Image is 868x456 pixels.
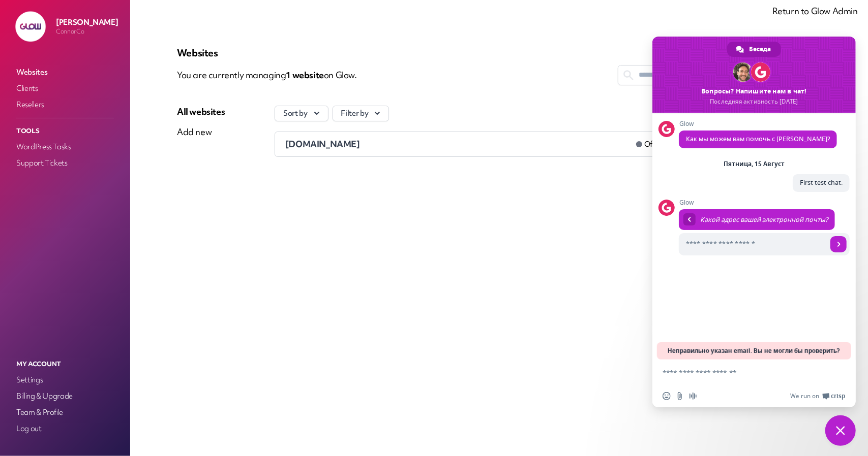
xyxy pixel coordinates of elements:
a: Billing & Upgrade [14,389,116,403]
a: Return to Glow Admin [772,5,858,17]
a: Settings [14,373,116,387]
a: Support Tickets [14,156,116,170]
p: ConnorCo [56,27,118,36]
p: My Account [14,357,116,371]
a: Отправить [830,236,847,252]
span: Glow [679,199,850,206]
a: Беседа [727,42,781,57]
input: Введите свой email... [679,233,827,255]
a: Off [628,138,664,150]
a: Team & Profile [14,405,116,419]
a: WordPress Tasks [14,140,116,154]
a: Clients [14,81,116,95]
button: Filter by [333,106,390,121]
span: First test chat. [800,178,843,187]
p: Websites [177,47,821,59]
button: Sort by [275,106,328,121]
div: All websites [177,106,225,118]
p: Tools [14,124,116,138]
a: Закрыть чат [825,415,856,446]
a: Websites [14,65,116,79]
div: Пятница, 15 Август [724,161,785,167]
textarea: Отправьте сообщение... [663,360,825,385]
span: Неправильно указан email. Вы не могли бы проверить? [668,342,841,360]
span: Как мы можем вам помочь с [PERSON_NAME]? [686,135,830,143]
p: [PERSON_NAME] [56,17,118,27]
a: Log out [14,421,116,436]
span: Отправить файл [676,392,684,400]
span: Crisp [831,392,846,400]
span: Off [644,139,656,150]
span: Glow [679,120,837,127]
a: [DOMAIN_NAME] [285,138,628,150]
a: Resellers [14,97,116,112]
span: [DOMAIN_NAME] [285,138,360,150]
span: Какой адрес вашей электронной почты? [700,215,828,224]
a: We run onCrisp [790,392,846,400]
span: Вставить emoji [663,392,671,400]
p: You are currently managing on Glow. [177,65,618,85]
span: Запись аудиосообщения [689,392,697,400]
div: Add new [177,126,225,138]
span: We run on [790,392,819,400]
span: Беседа [749,42,771,57]
span: 1 website [286,69,324,81]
